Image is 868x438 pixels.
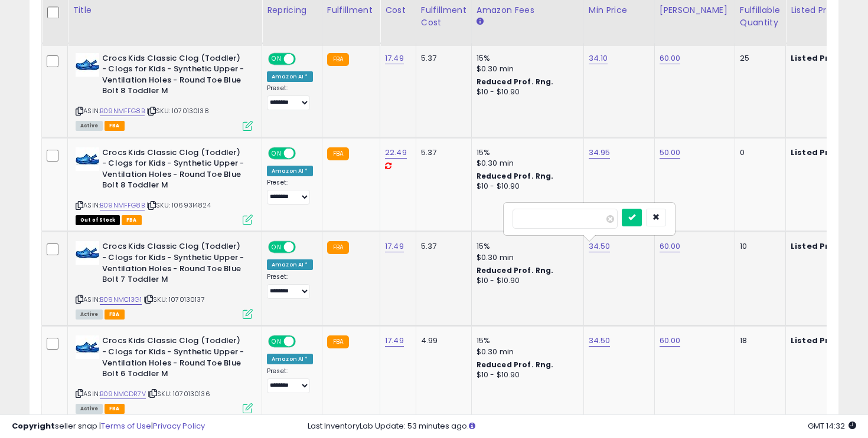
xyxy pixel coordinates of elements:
[267,84,313,111] div: Preset:
[294,242,313,252] span: OFF
[327,335,349,348] small: FBA
[102,147,246,194] b: Crocs Kids Classic Clog (Toddler) - Clogs for Kids - Synthetic Upper - Ventilation Holes - Round ...
[477,17,484,27] small: Amazon Fees.
[267,259,313,270] div: Amazon AI *
[267,71,313,82] div: Amazon AI *
[740,147,776,158] div: 0
[740,4,781,29] div: Fulfillable Quantity
[589,52,608,64] a: 34.10
[477,276,575,286] div: $10 - $10.90
[267,367,313,394] div: Preset:
[102,335,246,382] b: Crocs Kids Classic Clog (Toddler) - Clogs for Kids - Synthetic Upper - Ventilation Holes - Round ...
[76,309,103,320] span: All listings currently available for purchase on Amazon
[269,148,284,158] span: ON
[122,215,142,225] span: FBA
[269,54,284,64] span: ON
[102,53,246,100] b: Crocs Kids Classic Clog (Toddler) - Clogs for Kids - Synthetic Upper - Ventilation Holes - Round ...
[76,241,99,265] img: 41C-BM43DnL._SL40_.jpg
[105,121,125,131] span: FBA
[327,147,349,160] small: FBA
[791,147,844,158] b: Listed Price:
[76,53,99,77] img: 41C-BM43DnL._SL40_.jpg
[477,4,579,17] div: Amazon Fees
[267,166,313,176] div: Amazon AI *
[294,337,313,347] span: OFF
[12,421,205,432] div: seller snap | |
[267,179,313,205] div: Preset:
[294,148,313,158] span: OFF
[269,242,284,252] span: ON
[267,354,313,364] div: Amazon AI *
[477,182,575,192] div: $10 - $10.90
[267,273,313,299] div: Preset:
[477,252,575,263] div: $0.30 min
[791,241,844,252] b: Listed Price:
[385,4,411,17] div: Cost
[105,309,125,320] span: FBA
[294,54,313,64] span: OFF
[73,4,257,17] div: Title
[477,87,575,97] div: $10 - $10.90
[76,53,253,130] div: ASIN:
[267,4,317,17] div: Repricing
[146,106,209,116] span: | SKU: 1070130138
[808,420,856,432] span: 2025-10-14 14:32 GMT
[421,335,462,346] div: 4.99
[660,241,681,252] a: 60.00
[146,200,211,210] span: | SKU: 1069314824
[269,337,284,347] span: ON
[421,241,462,252] div: 5.37
[660,4,730,17] div: [PERSON_NAME]
[327,241,349,254] small: FBA
[327,53,349,66] small: FBA
[76,241,253,318] div: ASIN:
[143,295,205,304] span: | SKU: 1070130137
[76,121,103,131] span: All listings currently available for purchase on Amazon
[477,347,575,357] div: $0.30 min
[477,335,575,346] div: 15%
[589,241,611,252] a: 34.50
[76,215,120,225] span: All listings that are currently out of stock and unavailable for purchase on Amazon
[12,420,55,432] strong: Copyright
[589,147,611,159] a: 34.95
[385,241,404,252] a: 17.49
[101,420,151,432] a: Terms of Use
[589,335,611,347] a: 34.50
[791,335,844,346] b: Listed Price:
[76,147,99,171] img: 41C-BM43DnL._SL40_.jpg
[660,335,681,347] a: 60.00
[791,52,844,64] b: Listed Price:
[421,53,462,64] div: 5.37
[477,77,554,87] b: Reduced Prof. Rng.
[100,389,146,399] a: B09NMCDR7V
[308,421,857,432] div: Last InventoryLab Update: 53 minutes ago.
[660,147,681,159] a: 50.00
[76,335,99,359] img: 41C-BM43DnL._SL40_.jpg
[477,147,575,158] div: 15%
[477,53,575,64] div: 15%
[477,64,575,74] div: $0.30 min
[477,370,575,380] div: $10 - $10.90
[100,200,145,210] a: B09NMFFG8B
[100,295,142,305] a: B09NMC13G1
[153,420,205,432] a: Privacy Policy
[589,4,650,17] div: Min Price
[477,360,554,370] b: Reduced Prof. Rng.
[385,52,404,64] a: 17.49
[102,241,246,288] b: Crocs Kids Classic Clog (Toddler) - Clogs for Kids - Synthetic Upper - Ventilation Holes - Round ...
[421,147,462,158] div: 5.37
[385,335,404,347] a: 17.49
[740,53,776,64] div: 25
[148,389,210,399] span: | SKU: 1070130136
[385,147,407,159] a: 22.49
[477,171,554,181] b: Reduced Prof. Rng.
[740,335,776,346] div: 18
[477,265,554,275] b: Reduced Prof. Rng.
[477,241,575,252] div: 15%
[477,158,575,169] div: $0.30 min
[740,241,776,252] div: 10
[327,4,375,17] div: Fulfillment
[421,4,466,29] div: Fulfillment Cost
[76,147,253,224] div: ASIN:
[100,106,145,116] a: B09NMFFG8B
